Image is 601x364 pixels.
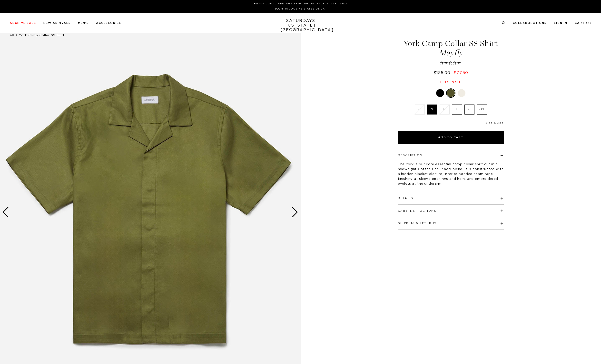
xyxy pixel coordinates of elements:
span: Rated 0.0 out of 5 stars 0 reviews [397,61,504,66]
small: 0 [588,22,590,24]
a: Archive Sale [10,22,36,24]
a: SATURDAYS[US_STATE][GEOGRAPHIC_DATA] [280,19,321,32]
a: Size Guide [485,121,503,124]
label: L [452,105,462,115]
a: Collaborations [513,22,547,24]
div: Final sale [397,80,504,85]
span: Mayfly [397,49,504,57]
button: Care Instructions [398,210,436,212]
label: S [427,105,437,115]
a: Accessories [96,22,121,24]
span: $77.50 [454,71,468,75]
a: New Arrivals [43,22,71,24]
p: Enjoy Complimentary Shipping on Orders Over $150 [12,2,589,6]
span: York Camp Collar SS Shirt [19,34,65,37]
label: XXL [477,105,487,115]
button: Add to Cart [398,131,504,144]
p: The York is our core essential camp collar shirt cut in a midweight Cotton rich Tencel blend. It ... [398,162,504,186]
div: Previous slide [2,207,9,218]
del: $155.00 [434,71,452,75]
button: Details [398,197,413,200]
button: Description [398,154,423,157]
label: XL [464,105,474,115]
div: Next slide [292,207,298,218]
p: (Contiguous 48 States Only) [12,7,589,11]
a: All [10,34,14,37]
h1: York Camp Collar SS Shirt [397,39,504,57]
a: Men's [78,22,89,24]
a: Cart (0) [575,22,591,24]
button: Shipping & Returns [398,222,437,225]
a: Sign In [554,22,567,24]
